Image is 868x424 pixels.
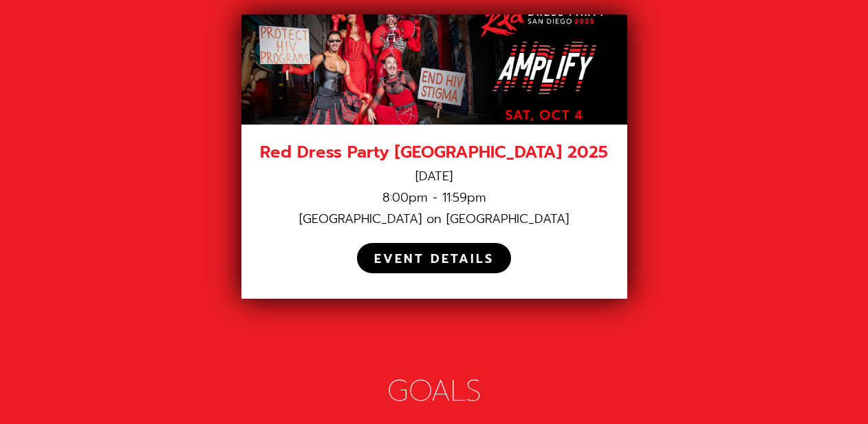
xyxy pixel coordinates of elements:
div: EVENT DETAILS [374,251,494,267]
div: [DATE] [259,169,610,184]
a: Red Dress Party [GEOGRAPHIC_DATA] 2025[DATE]8:00pm - 11:59pm[GEOGRAPHIC_DATA] on [GEOGRAPHIC_DATA... [241,14,627,299]
div: GOALS [21,372,847,410]
div: 8:00pm - 11:59pm [259,190,610,206]
div: Red Dress Party [GEOGRAPHIC_DATA] 2025 [259,142,610,163]
div: [GEOGRAPHIC_DATA] on [GEOGRAPHIC_DATA] [259,211,610,227]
